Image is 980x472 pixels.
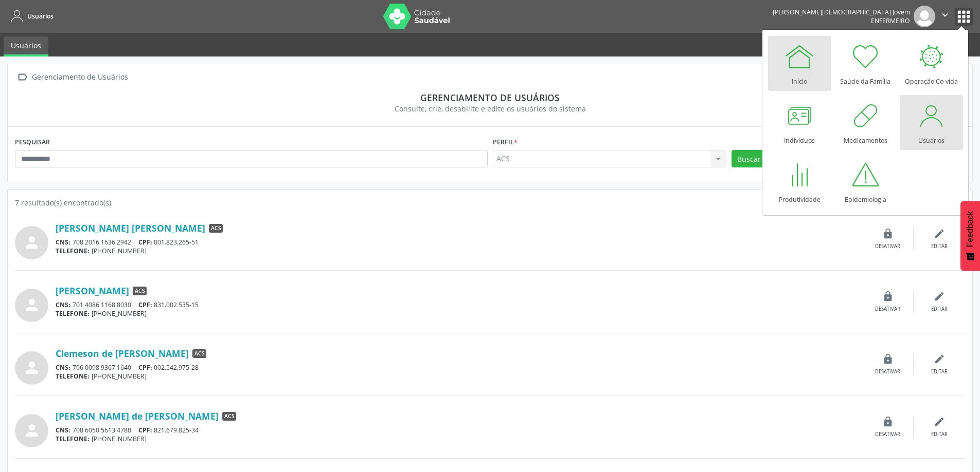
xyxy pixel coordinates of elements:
a: [PERSON_NAME] de [PERSON_NAME] [56,410,219,422]
div: Desativar [875,306,900,313]
div: [PHONE_NUMBER] [56,372,862,381]
a: Saúde da Família [834,36,897,91]
a: Usuários [900,95,963,150]
div: Editar [931,431,948,438]
a: Clemeson de [PERSON_NAME] [56,348,189,359]
span: CPF: [138,300,152,309]
a: Início [768,36,831,91]
a:  Gerenciamento de Usuários [15,70,130,85]
div: Desativar [875,368,900,375]
span: CPF: [138,426,152,435]
span: CNS: [56,426,70,435]
button: Feedback - Mostrar pesquisa [960,201,980,271]
div: [PHONE_NUMBER] [56,309,862,318]
div: Desativar [875,243,900,250]
label: PESQUISAR [15,134,50,150]
span: ACS [222,412,236,421]
span: TELEFONE: [56,435,90,443]
i: edit [934,228,945,239]
i:  [15,70,30,85]
i: lock [882,291,894,302]
a: Usuários [4,36,48,56]
div: Editar [931,243,948,250]
span: CNS: [56,363,70,372]
a: Epidemiologia [834,154,897,209]
span: TELEFONE: [56,372,90,381]
div: 706 0098 9367 1640 002.542.975-28 [56,363,862,372]
a: Indivíduos [768,95,831,150]
i:  [939,9,951,21]
i: edit [934,291,945,302]
div: Desativar [875,431,900,438]
i: person [23,233,41,252]
a: [PERSON_NAME] [56,285,129,296]
i: person [23,421,41,440]
button: Buscar [732,150,767,167]
span: ACS [192,349,206,358]
button: apps [955,8,973,26]
div: Gerenciamento de usuários [22,92,958,103]
div: Consulte, crie, desabilite e edite os usuários do sistema [22,103,958,114]
span: CNS: [56,238,70,247]
a: Operação Co-vida [900,36,963,91]
a: Medicamentos [834,95,897,150]
i: person [23,296,41,314]
span: Usuários [27,12,54,21]
span: Enfermeiro [871,16,910,25]
i: lock [882,228,894,239]
i: person [23,358,41,377]
div: [PHONE_NUMBER] [56,247,862,255]
a: Usuários [7,8,54,25]
span: TELEFONE: [56,247,90,255]
a: [PERSON_NAME] [PERSON_NAME] [56,222,205,234]
i: edit [934,416,945,427]
div: Editar [931,368,948,375]
span: CNS: [56,300,70,309]
span: Feedback [966,211,975,247]
div: [PERSON_NAME][DEMOGRAPHIC_DATA] Jovem [773,8,910,16]
div: Gerenciamento de Usuários [30,70,130,85]
i: lock [882,416,894,427]
div: 701 4086 1168 8030 831.002.535-15 [56,300,862,309]
span: TELEFONE: [56,309,90,318]
div: Editar [931,306,948,313]
div: 708 2016 1636 2942 001.823.265-51 [56,238,862,247]
span: CPF: [138,363,152,372]
i: lock [882,353,894,365]
i: edit [934,353,945,365]
img: img [914,6,935,27]
div: [PHONE_NUMBER] [56,435,862,443]
div: 7 resultado(s) encontrado(s) [15,197,965,208]
div: 708 6050 5613 4788 821.679.825-34 [56,426,862,435]
a: Produtividade [768,154,831,209]
span: ACS [133,287,147,296]
label: Perfil [493,134,518,150]
button:  [935,6,955,27]
span: CPF: [138,238,152,247]
span: ACS [209,224,223,233]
